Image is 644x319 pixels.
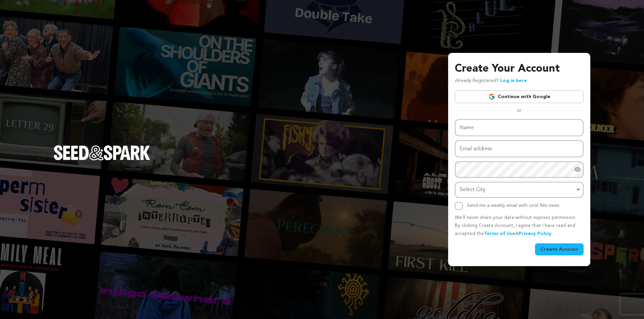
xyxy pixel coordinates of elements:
[460,185,575,195] div: Select City
[513,107,526,114] span: or
[54,145,150,173] a: Seed&Spark Homepage
[455,77,527,85] p: Already Registered?
[455,61,584,77] h3: Create Your Account
[500,78,527,83] a: Log in here
[488,93,495,100] img: Google logo
[484,231,515,236] a: Terms of Use
[455,119,584,136] input: Name
[455,214,584,238] p: We’ll never share your data without express permission. By clicking Create Account, I agree that ...
[519,231,551,236] a: Privacy Policy
[455,140,584,157] input: Email address
[467,203,559,208] label: Send me a weekly email with cool film news
[535,243,584,255] button: Create Account
[455,90,584,103] a: Continue with Google
[54,145,150,160] img: Seed&Spark Logo
[574,166,581,173] a: Show password as plain text. Warning: this will display your password on the screen.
